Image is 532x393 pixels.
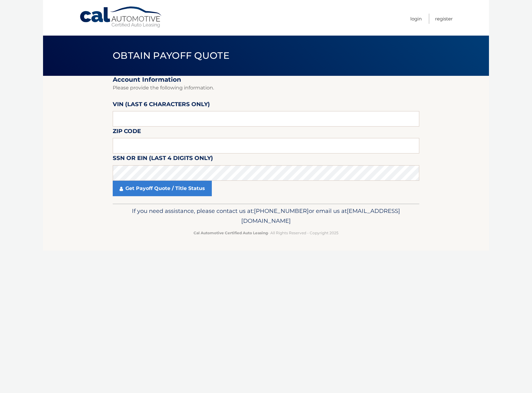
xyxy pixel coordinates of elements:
label: SSN or EIN (last 4 digits only) [113,153,213,165]
h2: Account Information [113,76,419,84]
p: Please provide the following information. [113,84,419,92]
p: If you need assistance, please contact us at: or email us at [117,206,415,226]
label: Zip Code [113,127,141,138]
a: Register [435,14,453,24]
p: - All Rights Reserved - Copyright 2025 [117,230,415,236]
strong: Cal Automotive Certified Auto Leasing [194,231,268,235]
span: [PHONE_NUMBER] [254,207,309,214]
label: VIN (last 6 characters only) [113,100,210,111]
span: Obtain Payoff Quote [113,50,229,61]
a: Login [410,14,422,24]
a: Cal Automotive [79,6,163,28]
a: Get Payoff Quote / Title Status [113,181,212,196]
